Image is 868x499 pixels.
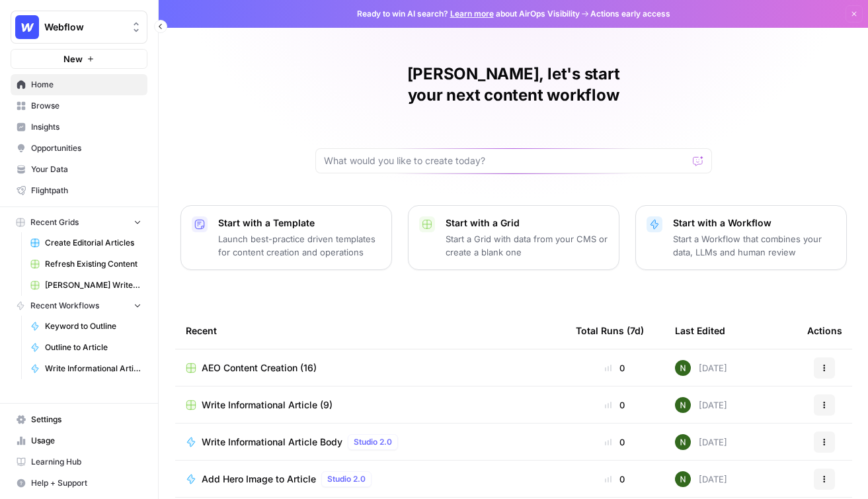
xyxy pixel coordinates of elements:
span: AEO Content Creation (16) [202,361,317,375]
a: Write Informational Article Body [24,358,147,379]
div: 0 [576,398,654,412]
div: [DATE] [675,360,727,376]
a: Keyword to Outline [24,316,147,337]
a: Your Data [11,159,147,180]
span: Outline to Article [45,341,141,353]
a: Learn more [450,9,494,19]
span: Recent Grids [30,216,79,228]
a: AEO Content Creation (16) [186,361,555,375]
a: Write Informational Article BodyStudio 2.0 [186,434,555,450]
a: Refresh Existing Content [24,253,147,275]
div: Actions [807,312,842,349]
p: Start a Grid with data from your CMS or create a blank one [446,232,608,259]
span: Webflow [44,21,124,34]
button: Help + Support [11,473,147,494]
span: Studio 2.0 [354,436,392,448]
div: Recent [186,312,555,349]
span: Your Data [31,163,141,175]
button: Start with a WorkflowStart a Workflow that combines your data, LLMs and human review [635,205,847,270]
div: Last Edited [675,312,725,349]
p: Start with a Workflow [673,216,836,230]
span: Write Informational Article Body [45,363,141,375]
div: 0 [576,473,654,486]
span: [PERSON_NAME] Write Informational Article [45,279,141,291]
a: Opportunities [11,138,147,159]
img: g4o9tbhziz0738ibrok3k9f5ina6 [675,360,691,376]
span: Help + Support [31,477,141,489]
p: Start with a Template [218,216,381,230]
button: Recent Grids [11,212,147,232]
button: Workspace: Webflow [11,11,147,44]
span: Keyword to Outline [45,320,141,332]
button: New [11,49,147,69]
span: Flightpath [31,185,141,197]
span: Recent Workflows [30,300,99,312]
span: Settings [31,414,141,426]
input: What would you like to create today? [324,154,688,167]
div: [DATE] [675,471,727,487]
a: Add Hero Image to ArticleStudio 2.0 [186,471,555,487]
div: 0 [576,435,654,449]
a: Write Informational Article (9) [186,398,555,412]
a: Outline to Article [24,337,147,358]
a: Usage [11,430,147,451]
span: Write Informational Article (9) [202,398,333,412]
span: Home [31,79,141,91]
div: [DATE] [675,434,727,450]
button: Start with a TemplateLaunch best-practice driven templates for content creation and operations [180,205,392,270]
span: Learning Hub [31,456,141,468]
div: Total Runs (7d) [576,312,644,349]
a: Settings [11,409,147,430]
span: New [63,52,83,66]
p: Start a Workflow that combines your data, LLMs and human review [673,232,836,259]
div: 0 [576,361,654,375]
span: Browse [31,100,141,112]
a: Home [11,74,147,95]
a: Create Editorial Articles [24,232,147,253]
span: Write Informational Article Body [202,435,342,449]
span: Add Hero Image to Article [202,473,316,486]
img: g4o9tbhziz0738ibrok3k9f5ina6 [675,397,691,413]
button: Start with a GridStart a Grid with data from your CMS or create a blank one [408,205,619,270]
span: Usage [31,435,141,447]
img: Webflow Logo [15,15,39,39]
p: Start with a Grid [446,216,608,230]
h1: [PERSON_NAME], let's start your next content workflow [315,64,712,106]
span: Studio 2.0 [327,473,366,485]
a: [PERSON_NAME] Write Informational Article [24,275,147,296]
a: Flightpath [11,180,147,201]
button: Recent Workflows [11,296,147,316]
span: Refresh Existing Content [45,258,141,270]
div: [DATE] [675,397,727,413]
img: g4o9tbhziz0738ibrok3k9f5ina6 [675,471,691,487]
a: Insights [11,116,147,138]
span: Insights [31,121,141,133]
img: g4o9tbhziz0738ibrok3k9f5ina6 [675,434,691,450]
p: Launch best-practice driven templates for content creation and operations [218,232,381,259]
span: Actions early access [590,8,670,20]
span: Ready to win AI search? about AirOps Visibility [357,8,580,20]
span: Create Editorial Articles [45,237,141,249]
span: Opportunities [31,142,141,154]
a: Learning Hub [11,451,147,473]
a: Browse [11,95,147,116]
